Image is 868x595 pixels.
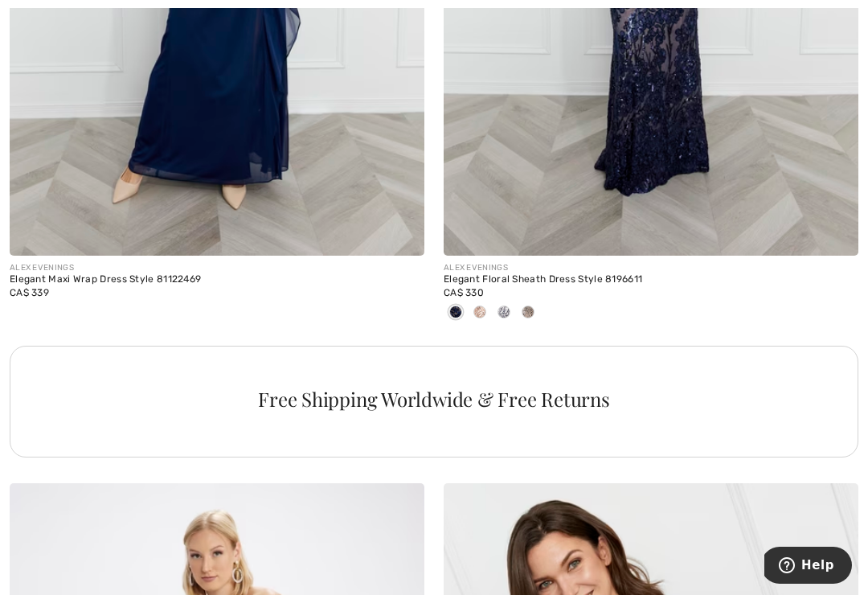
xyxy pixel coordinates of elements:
[27,389,841,408] div: Free Shipping Worldwide & Free Returns
[468,300,492,326] div: Sand
[444,274,858,285] div: Elegant Floral Sheath Dress Style 8196611
[444,300,468,326] div: Navy/Nude
[764,547,852,587] iframe: Opens a widget where you can find more information
[10,287,49,298] span: CA$ 339
[444,287,484,298] span: CA$ 330
[10,274,424,285] div: Elegant Maxi Wrap Dress Style 81122469
[516,300,540,326] div: Mink
[444,262,858,274] div: ALEX EVENINGS
[10,262,424,274] div: ALEX EVENINGS
[492,300,516,326] div: Silver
